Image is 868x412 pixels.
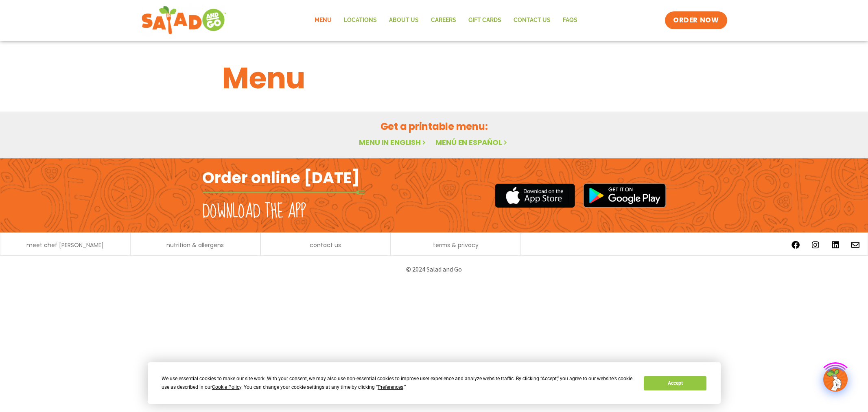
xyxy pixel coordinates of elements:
h1: Menu [222,56,646,100]
a: Locations [338,11,383,30]
p: © 2024 Salad and Go [206,264,662,275]
a: meet chef [PERSON_NAME] [26,242,104,248]
a: About Us [383,11,425,30]
span: Preferences [378,384,403,390]
a: terms & privacy [433,242,479,248]
div: We use essential cookies to make our site work. With your consent, we may also use non-essential ... [162,375,634,392]
a: Menú en español [435,137,509,147]
div: Cookie Consent Prompt [148,362,721,404]
span: Cookie Policy [212,384,241,390]
img: fork [202,190,365,195]
a: Contact Us [507,11,557,30]
img: google_play [583,183,666,208]
h2: Order online [DATE] [202,168,360,188]
a: GIFT CARDS [462,11,507,30]
button: Accept [644,376,706,390]
a: nutrition & allergens [166,242,224,248]
h2: Get a printable menu: [222,119,646,134]
span: ORDER NOW [673,15,719,25]
h2: Download the app [202,200,306,223]
a: Menu in English [359,137,427,147]
a: FAQs [557,11,584,30]
a: ORDER NOW [665,11,727,29]
nav: Menu [308,11,584,30]
a: Careers [425,11,462,30]
img: new-SAG-logo-768×292 [141,4,227,37]
a: Menu [308,11,338,30]
img: appstore [495,182,575,209]
a: contact us [310,242,341,248]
